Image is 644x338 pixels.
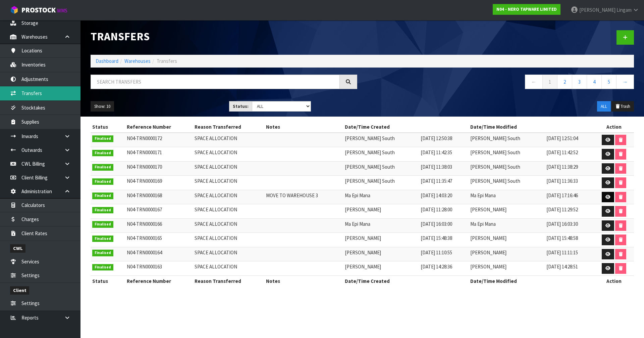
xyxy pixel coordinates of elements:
[545,147,594,162] td: [DATE] 11:42:52
[125,133,193,147] td: N04-TRN0000172
[125,161,193,176] td: N04-TRN0000170
[419,147,469,162] td: [DATE] 11:42:35
[343,276,469,286] th: Date/Time Created
[193,133,264,147] td: SPACE ALLOCATION
[419,261,469,276] td: [DATE] 14:28:36
[125,247,193,261] td: N04-TRN0000164
[233,103,249,109] strong: Status:
[343,218,419,233] td: Ma Epi Mana
[545,161,594,176] td: [DATE] 11:38:29
[469,133,544,147] td: [PERSON_NAME] South
[343,261,419,276] td: [PERSON_NAME]
[542,75,557,89] a: 1
[193,261,264,276] td: SPACE ALLOCATION
[125,190,193,204] td: N04-TRN0000168
[493,4,560,15] a: N04 - NERO TAPWARE LIMITED
[469,218,544,233] td: Ma Epi Mana
[193,122,264,132] th: Reason Transferred
[343,204,419,219] td: [PERSON_NAME]
[343,247,419,261] td: [PERSON_NAME]
[264,190,343,204] td: MOVE TO WAREHOUSE 3
[343,190,419,204] td: Ma Epi Mana
[557,75,572,89] a: 2
[545,247,594,261] td: [DATE] 11:11:15
[545,176,594,190] td: [DATE] 11:36:33
[125,261,193,276] td: N04-TRN0000163
[91,276,125,286] th: Status
[92,207,113,214] span: Finalised
[419,247,469,261] td: [DATE] 11:10:55
[92,164,113,171] span: Finalised
[343,161,419,176] td: [PERSON_NAME] South
[91,75,340,89] input: Search transfers
[469,261,544,276] td: [PERSON_NAME]
[419,233,469,247] td: [DATE] 15:48:38
[616,75,634,89] a: →
[419,218,469,233] td: [DATE] 16:03:00
[419,161,469,176] td: [DATE] 11:38:03
[92,178,113,185] span: Finalised
[594,122,634,132] th: Action
[91,101,114,112] button: Show: 10
[21,6,56,14] span: ProStock
[193,161,264,176] td: SPACE ALLOCATION
[545,233,594,247] td: [DATE] 15:48:58
[469,247,544,261] td: [PERSON_NAME]
[594,276,634,286] th: Action
[92,236,113,242] span: Finalised
[545,190,594,204] td: [DATE] 17:16:46
[193,190,264,204] td: SPACE ALLOCATION
[92,250,113,256] span: Finalised
[579,7,615,13] span: [PERSON_NAME]
[469,204,544,219] td: [PERSON_NAME]
[601,75,616,89] a: 5
[92,264,113,271] span: Finalised
[419,176,469,190] td: [DATE] 11:35:47
[597,101,611,112] button: ALL
[96,58,118,64] a: Dashboard
[10,286,29,295] span: Client
[367,75,634,91] nav: Page navigation
[343,147,419,162] td: [PERSON_NAME] South
[545,204,594,219] td: [DATE] 11:29:52
[525,75,543,89] a: ←
[264,122,343,132] th: Notes
[572,75,587,89] a: 3
[469,147,544,162] td: [PERSON_NAME] South
[343,122,469,132] th: Date/Time Created
[91,30,357,43] h1: Transfers
[469,276,594,286] th: Date/Time Modified
[193,147,264,162] td: SPACE ALLOCATION
[264,276,343,286] th: Notes
[469,122,594,132] th: Date/Time Modified
[343,133,419,147] td: [PERSON_NAME] South
[469,176,544,190] td: [PERSON_NAME] South
[193,176,264,190] td: SPACE ALLOCATION
[125,218,193,233] td: N04-TRN0000166
[587,75,602,89] a: 4
[125,122,193,132] th: Reference Number
[469,161,544,176] td: [PERSON_NAME] South
[10,6,18,14] img: cube-alt.png
[125,204,193,219] td: N04-TRN0000167
[496,6,557,12] strong: N04 - NERO TAPWARE LIMITED
[125,147,193,162] td: N04-TRN0000171
[419,133,469,147] td: [DATE] 12:50:38
[10,244,25,253] span: CWL
[125,176,193,190] td: N04-TRN0000169
[193,276,264,286] th: Reason Transferred
[545,261,594,276] td: [DATE] 14:28:51
[616,7,632,13] span: Lingam
[545,218,594,233] td: [DATE] 16:03:30
[92,221,113,228] span: Finalised
[157,58,177,64] span: Transfers
[124,58,151,64] a: Warehouses
[92,150,113,157] span: Finalised
[545,133,594,147] td: [DATE] 12:51:04
[343,176,419,190] td: [PERSON_NAME] South
[469,190,544,204] td: Ma Epi Mana
[125,233,193,247] td: N04-TRN0000165
[611,101,634,112] button: Trash
[193,204,264,219] td: SPACE ALLOCATION
[91,122,125,132] th: Status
